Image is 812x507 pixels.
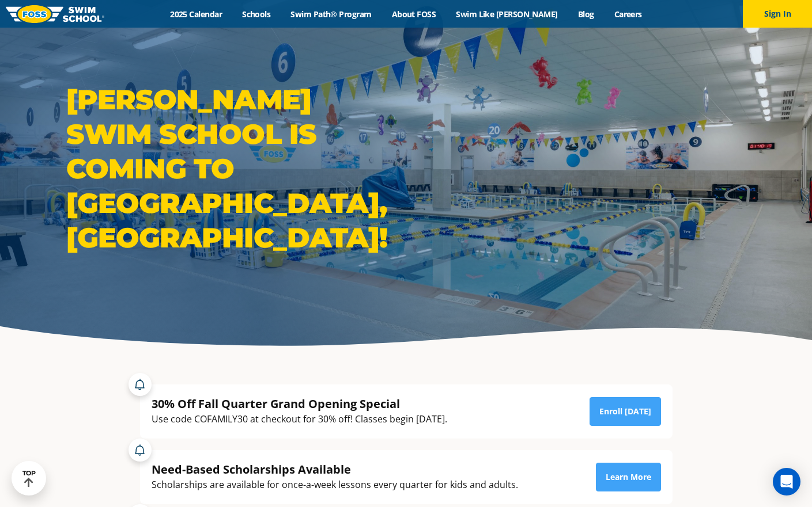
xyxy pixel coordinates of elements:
a: Swim Path® Program [281,9,382,20]
a: Blog [568,9,604,20]
div: 30% Off Fall Quarter Grand Opening Special [152,396,447,411]
div: Need-Based Scholarships Available [152,462,518,477]
div: Open Intercom Messenger [773,468,800,495]
div: Scholarships are available for once-a-week lessons every quarter for kids and adults. [152,477,518,493]
a: Learn More [596,463,661,491]
img: FOSS Swim School Logo [6,5,104,23]
a: Enroll [DATE] [590,397,661,426]
div: Use code COFAMILY30 at checkout for 30% off! Classes begin [DATE]. [152,411,447,427]
a: Schools [232,9,281,20]
a: Swim Like [PERSON_NAME] [446,9,568,20]
a: About FOSS [382,9,446,20]
div: TOP [22,470,36,487]
h1: [PERSON_NAME] Swim School is coming to [GEOGRAPHIC_DATA], [GEOGRAPHIC_DATA]! [66,82,401,255]
a: Careers [604,9,652,20]
a: 2025 Calendar [160,9,232,20]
